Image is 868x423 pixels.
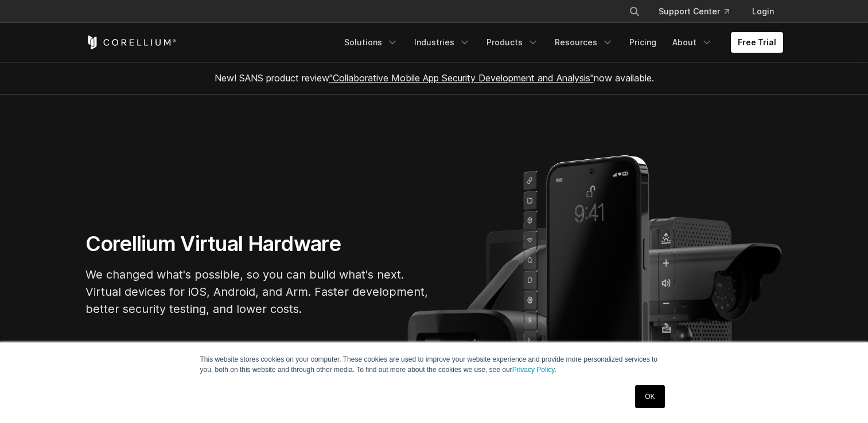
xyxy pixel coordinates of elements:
[85,231,430,257] h1: Corellium Virtual Hardware
[215,72,654,84] span: New! SANS product review now available.
[85,36,177,49] a: Corellium Home
[635,385,664,408] a: OK
[200,354,668,375] p: This website stores cookies on your computer. These cookies are used to improve your website expe...
[480,32,546,53] a: Products
[512,366,556,374] a: Privacy Policy.
[337,32,405,53] a: Solutions
[85,266,430,318] p: We changed what's possible, so you can build what's next. Virtual devices for iOS, Android, and A...
[548,32,620,53] a: Resources
[622,32,663,53] a: Pricing
[649,1,738,22] a: Support Center
[329,72,594,84] a: "Collaborative Mobile App Security Development and Analysis"
[743,1,783,22] a: Login
[624,1,645,22] button: Search
[407,32,477,53] a: Industries
[731,32,783,53] a: Free Trial
[665,32,719,53] a: About
[337,32,783,53] div: Navigation Menu
[615,1,783,22] div: Navigation Menu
